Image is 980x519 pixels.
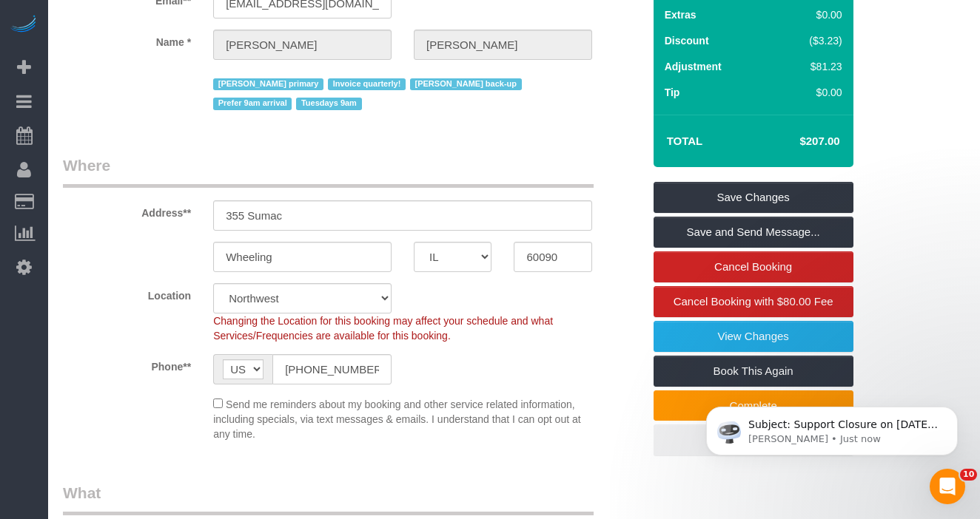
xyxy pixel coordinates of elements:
a: View Changes [654,321,853,352]
label: Discount [665,33,709,48]
div: $0.00 [773,7,842,22]
span: [PERSON_NAME] back-up [410,78,522,90]
label: Location [52,283,202,303]
a: Back [654,424,853,455]
span: Prefer 9am arrival [213,98,292,109]
strong: Total [667,135,703,147]
h4: $207.00 [755,135,839,148]
a: Cancel Booking [654,251,853,282]
div: ($3.23) [773,33,842,48]
label: Tip [665,85,680,100]
a: Complete [654,390,853,421]
input: Zip Code** [514,242,591,272]
a: Save and Send Message... [654,217,853,248]
img: Automaid Logo [9,15,38,35]
span: Invoice quarterly! [328,78,406,90]
div: $0.00 [773,85,842,100]
label: Extras [665,7,697,22]
label: Name * [52,30,202,50]
span: [PERSON_NAME] primary [213,78,323,90]
iframe: Intercom live chat [930,469,965,504]
span: Tuesdays 9am [296,98,361,109]
a: Save Changes [654,182,853,213]
iframe: Intercom notifications message [684,376,980,479]
a: Cancel Booking with $80.00 Fee [654,286,853,317]
label: Adjustment [665,59,722,74]
legend: Where [63,155,594,188]
span: 10 [960,469,977,481]
a: Book This Again [654,356,853,387]
legend: What [63,482,594,515]
span: Changing the Location for this booking may affect your schedule and what Services/Frequencies are... [213,315,553,342]
input: First Name** [213,30,392,60]
input: Last Name* [414,30,592,60]
span: Cancel Booking with $80.00 Fee [674,295,833,308]
span: Send me reminders about my booking and other service related information, including specials, via... [213,398,581,440]
div: $81.23 [773,59,842,74]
